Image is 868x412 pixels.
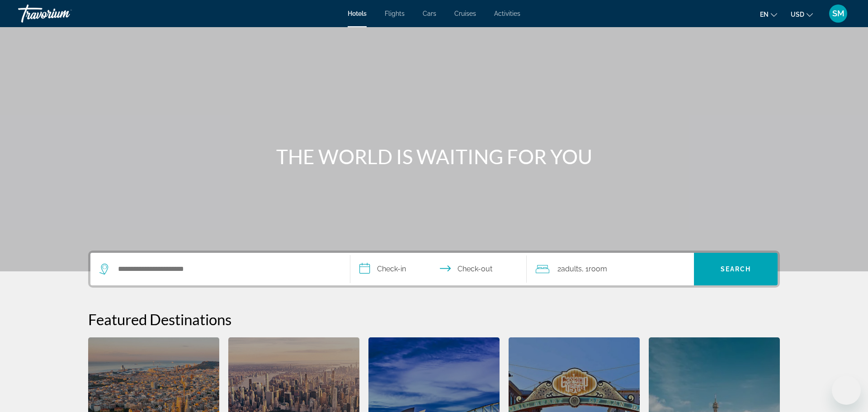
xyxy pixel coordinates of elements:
div: Search widget [90,253,778,285]
iframe: Bouton de lancement de la fenêtre de messagerie [832,376,861,405]
span: USD [791,11,804,18]
a: Activities [494,10,520,17]
span: en [760,11,769,18]
a: Flights [385,10,405,17]
button: Change language [760,8,777,21]
input: Search hotel destination [117,262,336,276]
h2: Featured Destinations [88,310,780,328]
span: Adults [561,265,582,273]
button: User Menu [826,4,850,23]
span: SM [832,9,844,18]
a: Travorium [18,2,108,25]
span: , 1 [582,263,607,275]
a: Cruises [454,10,476,17]
h1: THE WORLD IS WAITING FOR YOU [264,145,604,168]
a: Hotels [348,10,367,17]
button: Travelers: 2 adults, 0 children [527,253,694,285]
span: Room [589,265,607,273]
span: 2 [557,263,582,275]
button: Change currency [791,8,813,21]
a: Cars [423,10,436,17]
span: Search [721,265,751,273]
button: Select check in and out date [350,253,527,285]
button: Search [694,253,778,285]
